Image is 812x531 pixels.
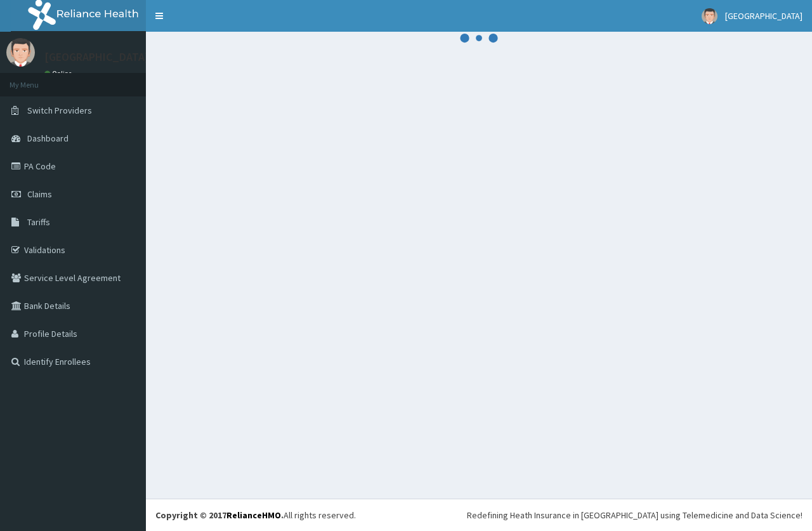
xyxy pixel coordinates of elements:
span: Tariffs [27,216,50,228]
img: User Image [702,8,717,24]
strong: Copyright © 2017 . [155,509,284,521]
div: Redefining Heath Insurance in [GEOGRAPHIC_DATA] using Telemedicine and Data Science! [467,509,802,521]
span: Switch Providers [27,105,92,116]
a: RelianceHMO [226,509,281,521]
span: Dashboard [27,133,69,144]
p: [GEOGRAPHIC_DATA] [44,51,149,63]
span: Claims [27,188,52,200]
img: User Image [6,38,35,67]
a: Online [44,69,75,78]
svg: audio-loading [460,19,498,57]
span: [GEOGRAPHIC_DATA] [725,10,802,22]
footer: All rights reserved. [146,499,812,531]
